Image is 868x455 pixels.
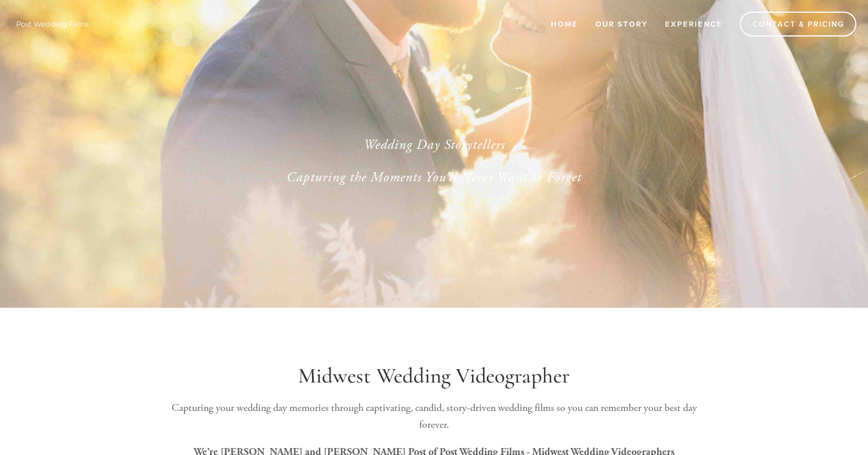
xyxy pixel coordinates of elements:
[157,400,711,434] p: Capturing your wedding day memories through captivating, candid, story-driven wedding films so yo...
[740,12,856,37] a: Contact & Pricing
[176,134,693,155] p: Wedding Day Storytellers
[588,14,655,34] a: Our Story
[157,363,711,389] h1: Midwest Wedding Videographer
[543,14,586,34] a: Home
[658,14,730,34] a: Experience
[176,167,693,188] p: Capturing the Moments You’ll Never Want to Forget
[12,15,93,32] img: Wisconsin Wedding Videographer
